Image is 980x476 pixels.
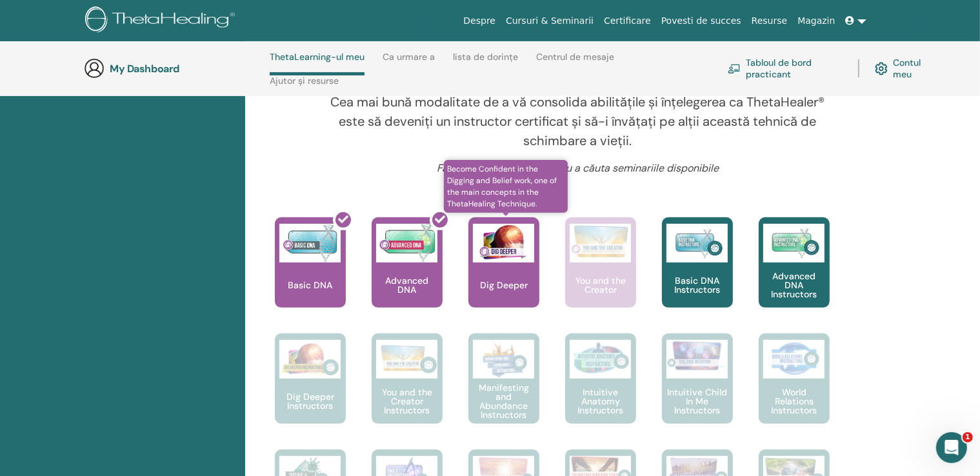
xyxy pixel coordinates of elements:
[275,392,346,410] p: Dig Deeper Instructors
[759,388,830,415] p: World Relations Instructors
[372,388,443,415] p: You and the Creator Instructors
[728,54,843,83] a: Tabloul de bord practicant
[270,52,365,75] a: ThetaLearning-ul meu
[84,58,105,79] img: generic-user-icon.jpg
[376,340,437,379] img: You and the Creator Instructors
[468,383,539,419] p: Manifesting and Abundance Instructors
[728,64,741,74] img: chalkboard-teacher.svg
[279,340,341,379] img: Dig Deeper Instructors
[565,333,636,450] a: Intuitive Anatomy Instructors Intuitive Anatomy Instructors
[875,54,934,83] a: Contul meu
[666,340,728,372] img: Intuitive Child In Me Instructors
[763,224,825,263] img: Advanced DNA Instructors
[383,52,435,72] a: Ca urmare a
[759,272,830,299] p: Advanced DNA Instructors
[468,217,539,333] a: Become Confident in the Digging and Belief work, one of the main concepts in the ThetaHealing Tec...
[275,333,346,450] a: Dig Deeper Instructors Dig Deeper Instructors
[376,224,437,263] img: Advanced DNA
[875,59,888,78] img: cog.svg
[662,333,733,450] a: Intuitive Child In Me Instructors Intuitive Child In Me Instructors
[666,224,728,263] img: Basic DNA Instructors
[759,333,830,450] a: World Relations Instructors World Relations Instructors
[372,333,443,450] a: You and the Creator Instructors You and the Creator Instructors
[656,9,746,33] a: Povesti de succes
[321,92,834,150] p: Cea mai bună modalitate de a vă consolida abilitățile și înțelegerea ca ThetaHealer® este să deve...
[279,224,341,263] img: Basic DNA
[270,75,339,96] a: Ajutor și resurse
[662,388,733,415] p: Intuitive Child In Me Instructors
[85,6,239,35] img: logo.png
[662,276,733,294] p: Basic DNA Instructors
[372,276,443,294] p: Advanced DNA
[570,340,631,379] img: Intuitive Anatomy Instructors
[565,276,636,294] p: You and the Creator
[936,432,967,463] iframe: Intercom live chat
[565,217,636,333] a: You and the Creator You and the Creator
[468,333,539,450] a: Manifesting and Abundance Instructors Manifesting and Abundance Instructors
[475,281,533,290] p: Dig Deeper
[759,217,830,333] a: Advanced DNA Instructors Advanced DNA Instructors
[536,52,614,72] a: Centrul de mesaje
[372,217,443,333] a: Advanced DNA Advanced DNA
[458,9,501,33] a: Despre
[792,9,840,33] a: Magazin
[570,224,631,259] img: You and the Creator
[444,160,568,213] span: Become Confident in the Digging and Belief work, one of the main concepts in the ThetaHealing Tec...
[599,9,656,33] a: Certificare
[473,224,534,263] img: Dig Deeper
[321,161,834,176] p: Faceți clic pe un curs pentru a căuta seminariile disponibile
[565,388,636,415] p: Intuitive Anatomy Instructors
[746,9,793,33] a: Resurse
[501,9,599,33] a: Cursuri & Seminarii
[110,63,239,75] h3: My Dashboard
[473,340,534,379] img: Manifesting and Abundance Instructors
[662,217,733,333] a: Basic DNA Instructors Basic DNA Instructors
[963,432,973,442] span: 1
[275,217,346,333] a: Basic DNA Basic DNA
[763,340,825,379] img: World Relations Instructors
[453,52,518,72] a: lista de dorințe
